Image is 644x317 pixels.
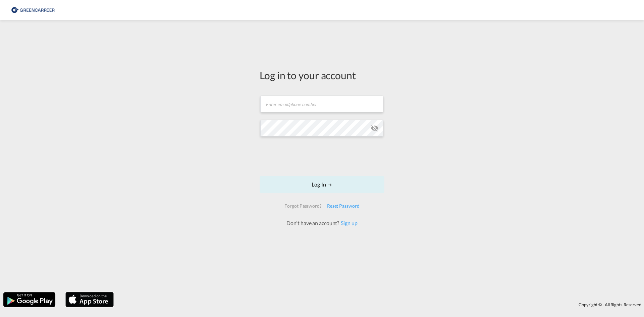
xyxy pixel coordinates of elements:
md-icon: icon-eye-off [371,124,379,132]
div: Copyright © . All Rights Reserved [117,299,644,310]
img: google.png [3,292,56,308]
img: b0b18ec08afe11efb1d4932555f5f09d.png [10,3,55,18]
a: Sign up [339,220,357,226]
div: Don't have an account? [279,219,365,227]
div: Forgot Password? [282,200,324,212]
img: apple.png [65,292,114,308]
button: LOGIN [260,176,384,193]
div: Reset Password [324,200,362,212]
input: Enter email/phone number [260,96,383,112]
div: Log in to your account [260,68,384,82]
iframe: reCAPTCHA [271,143,373,169]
